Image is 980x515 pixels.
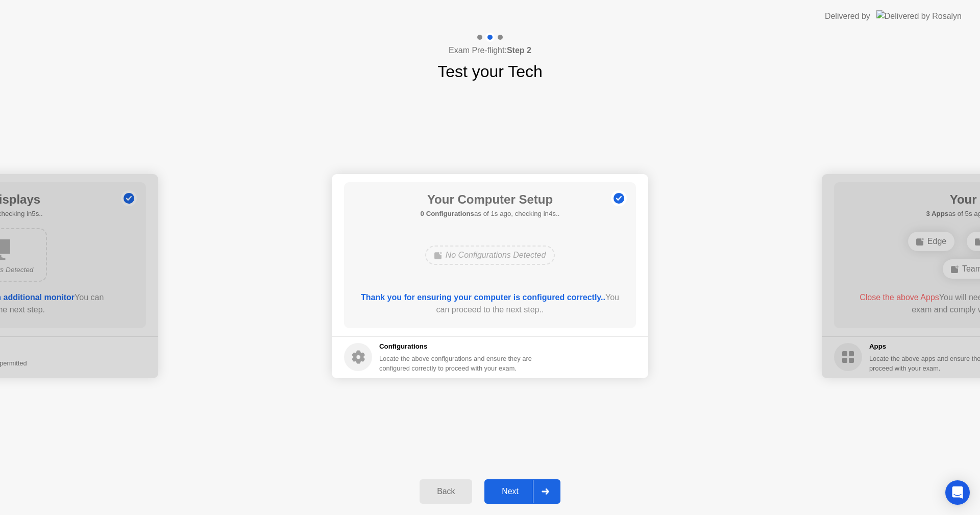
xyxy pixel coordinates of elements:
img: Delivered by Rosalyn [876,10,962,22]
div: Locate the above configurations and ensure they are configured correctly to proceed with your exam. [379,354,534,373]
h5: as of 1s ago, checking in4s.. [421,209,560,219]
h5: Configurations [379,341,534,352]
div: Open Intercom Messenger [945,480,970,505]
button: Next [484,479,560,504]
div: Delivered by [825,10,870,22]
div: Next [487,487,533,496]
b: Thank you for ensuring your computer is configured correctly.. [361,293,605,302]
h4: Exam Pre-flight: [449,44,531,57]
h1: Your Computer Setup [421,190,560,209]
b: Step 2 [507,46,531,55]
div: No Configurations Detected [425,246,555,265]
div: You can proceed to the next step.. [359,291,622,316]
button: Back [420,479,472,504]
h1: Test your Tech [437,59,543,84]
b: 0 Configurations [421,210,474,217]
div: Back [423,487,469,496]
